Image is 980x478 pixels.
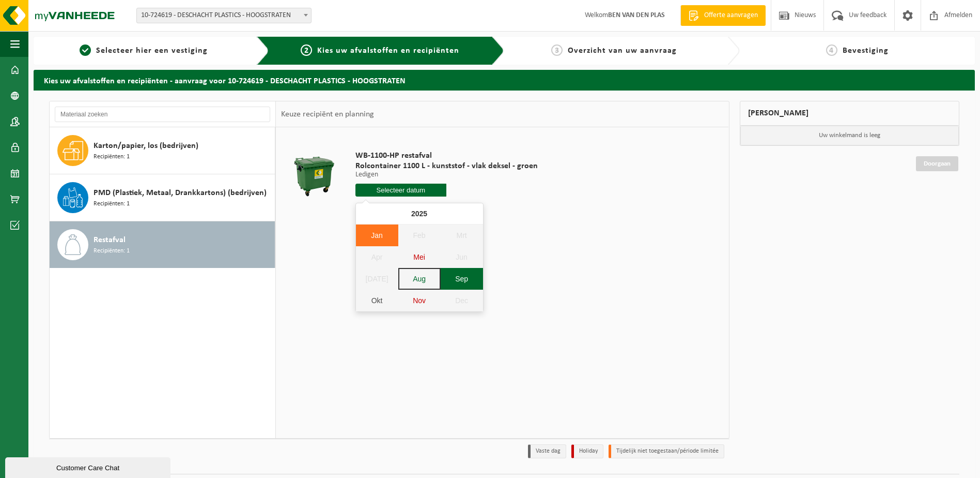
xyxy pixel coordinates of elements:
div: Keuze recipiënt en planning [276,101,379,127]
li: Vaste dag [528,444,566,458]
p: Uw winkelmand is leeg [740,126,959,145]
div: Aug [398,268,441,290]
span: Rolcontainer 1100 L - kunststof - vlak deksel - groen [355,161,538,171]
span: Overzicht van uw aanvraag [568,47,677,55]
span: 2 [301,44,312,56]
span: Karton/papier, los (bedrijven) [94,140,198,152]
span: Restafval [94,234,126,246]
button: PMD (Plastiek, Metaal, Drankkartons) (bedrijven) Recipiënten: 1 [50,174,275,221]
strong: BEN VAN DEN PLAS [608,11,665,19]
button: Restafval Recipiënten: 1 [50,221,275,268]
div: Okt [356,290,398,311]
div: Nov [398,290,441,311]
li: Tijdelijk niet toegestaan/période limitée [609,444,724,458]
span: 10-724619 - DESCHACHT PLASTICS - HOOGSTRATEN [136,8,312,23]
span: Bevestiging [843,47,889,55]
iframe: chat widget [5,455,173,478]
button: Karton/papier, los (bedrijven) Recipiënten: 1 [50,127,275,174]
span: Kies uw afvalstoffen en recipiënten [317,47,459,55]
span: Recipiënten: 1 [94,246,130,256]
span: PMD (Plastiek, Metaal, Drankkartons) (bedrijven) [94,187,267,199]
span: 10-724619 - DESCHACHT PLASTICS - HOOGSTRATEN [137,8,311,23]
div: Sep [441,268,483,290]
a: Offerte aanvragen [680,5,766,26]
span: Recipiënten: 1 [94,152,130,162]
input: Selecteer datum [355,184,447,197]
span: Selecteer hier een vestiging [96,47,208,55]
span: 3 [551,44,563,56]
div: [PERSON_NAME] [740,101,960,126]
span: 4 [826,44,837,56]
span: Recipiënten: 1 [94,199,130,209]
li: Holiday [571,444,603,458]
div: 2025 [407,205,431,222]
span: Offerte aanvragen [702,10,760,21]
input: Materiaal zoeken [55,107,270,122]
p: Ledigen [355,171,538,178]
a: Doorgaan [916,156,958,171]
h2: Kies uw afvalstoffen en recipiënten - aanvraag voor 10-724619 - DESCHACHT PLASTICS - HOOGSTRATEN [34,70,975,90]
a: 1Selecteer hier een vestiging [39,44,248,57]
span: 1 [80,44,91,56]
span: WB-1100-HP restafval [355,151,538,161]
